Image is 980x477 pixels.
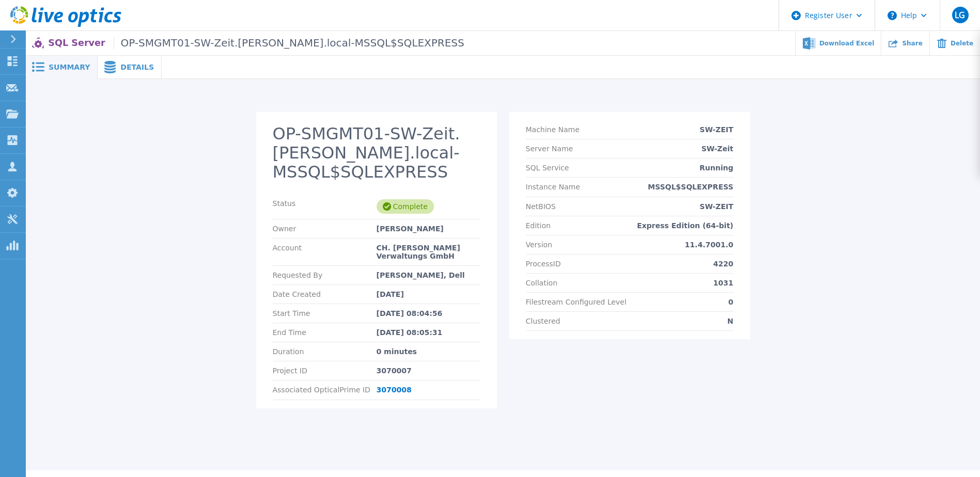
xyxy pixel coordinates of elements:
[728,298,734,306] p: 0
[377,309,480,317] div: [DATE] 08:04:56
[526,260,561,268] p: ProcessID
[273,225,377,233] p: Owner
[526,298,627,306] p: Filestream Configured Level
[377,367,480,375] div: 3070007
[702,145,734,153] p: SW-Zeit
[273,328,377,337] p: End Time
[377,386,412,394] a: 3070008
[273,367,377,375] p: Project ID
[273,271,377,279] p: Requested By
[526,241,552,249] p: Version
[273,124,480,181] h2: OP-SMGMT01-SW-Zeit.[PERSON_NAME].local-MSSQL$SQLEXPRESS
[648,183,733,191] p: MSSQL$SQLEXPRESS
[273,290,377,298] p: Date Created
[114,37,464,49] span: OP-SMGMT01-SW-Zeit.[PERSON_NAME].local-MSSQL$SQLEXPRESS
[377,328,480,337] div: [DATE] 08:05:31
[685,241,734,249] p: 11.4.7001.0
[273,309,377,317] p: Start Time
[273,199,377,214] p: Status
[526,279,558,287] p: Collation
[377,347,480,356] div: 0 minutes
[377,225,480,233] div: [PERSON_NAME]
[699,202,733,211] p: SW-ZEIT
[819,40,874,46] span: Download Excel
[526,202,556,211] p: NetBIOS
[637,221,734,230] p: Express Edition (64-bit)
[713,260,734,268] p: 4220
[526,183,580,191] p: Instance Name
[48,37,464,49] p: SQL Server
[526,145,573,153] p: Server Name
[526,221,551,230] p: Edition
[49,63,90,71] span: Summary
[951,40,973,46] span: Delete
[377,290,480,298] div: [DATE]
[526,125,580,134] p: Machine Name
[273,386,377,394] p: Associated OpticalPrime ID
[699,164,733,172] p: Running
[273,347,377,356] p: Duration
[526,317,561,325] p: Clustered
[273,244,377,260] p: Account
[526,164,569,172] p: SQL Service
[699,125,733,134] p: SW-ZEIT
[377,271,480,279] div: [PERSON_NAME], Dell
[902,40,922,46] span: Share
[713,279,734,287] p: 1031
[377,199,434,214] div: Complete
[955,11,965,19] span: LG
[120,63,154,71] span: Details
[727,317,734,325] p: N
[377,244,480,260] div: CH. [PERSON_NAME] Verwaltungs GmbH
